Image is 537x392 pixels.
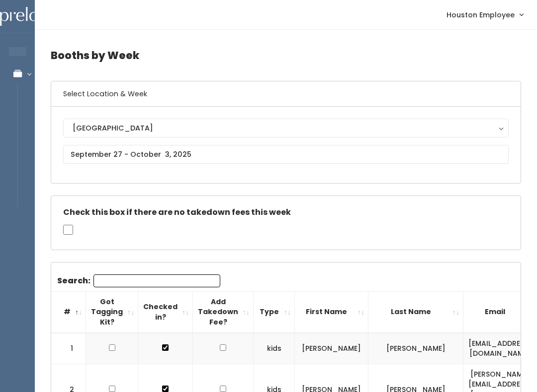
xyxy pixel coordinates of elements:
th: Checked in?: activate to sort column ascending [138,291,193,332]
input: Search: [93,274,220,287]
input: September 27 - October 3, 2025 [63,145,509,164]
th: Add Takedown Fee?: activate to sort column ascending [193,291,254,332]
th: Type: activate to sort column ascending [254,291,295,332]
td: [EMAIL_ADDRESS][DOMAIN_NAME] [463,333,537,364]
th: Email: activate to sort column ascending [463,291,537,332]
th: Last Name: activate to sort column ascending [368,291,463,332]
th: Got Tagging Kit?: activate to sort column ascending [86,291,138,332]
td: kids [254,333,295,364]
th: First Name: activate to sort column ascending [295,291,368,332]
td: 1 [51,333,86,364]
td: [PERSON_NAME] [295,333,368,364]
a: Houston Employee [437,4,533,25]
h4: Booths by Week [51,42,521,69]
th: #: activate to sort column descending [51,291,86,332]
td: [PERSON_NAME] [368,333,463,364]
label: Search: [57,274,220,287]
span: Houston Employee [447,9,515,20]
h5: Check this box if there are no takedown fees this week [63,208,509,217]
div: [GEOGRAPHIC_DATA] [73,123,499,133]
h6: Select Location & Week [51,81,521,107]
button: [GEOGRAPHIC_DATA] [63,119,509,137]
